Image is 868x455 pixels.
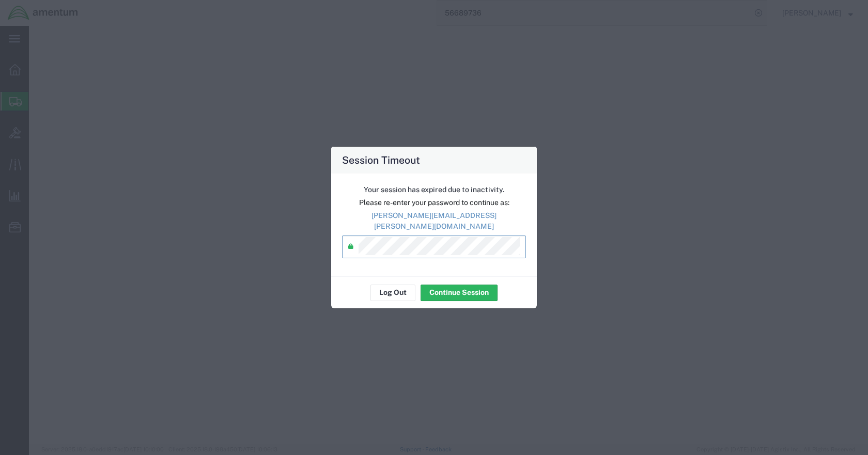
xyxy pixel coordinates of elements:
p: Your session has expired due to inactivity. [342,184,526,195]
p: [PERSON_NAME][EMAIL_ADDRESS][PERSON_NAME][DOMAIN_NAME] [342,210,526,232]
button: Continue Session [421,285,498,301]
button: Log Out [370,285,415,301]
p: Please re-enter your password to continue as: [342,197,526,208]
h4: Session Timeout [342,152,420,167]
